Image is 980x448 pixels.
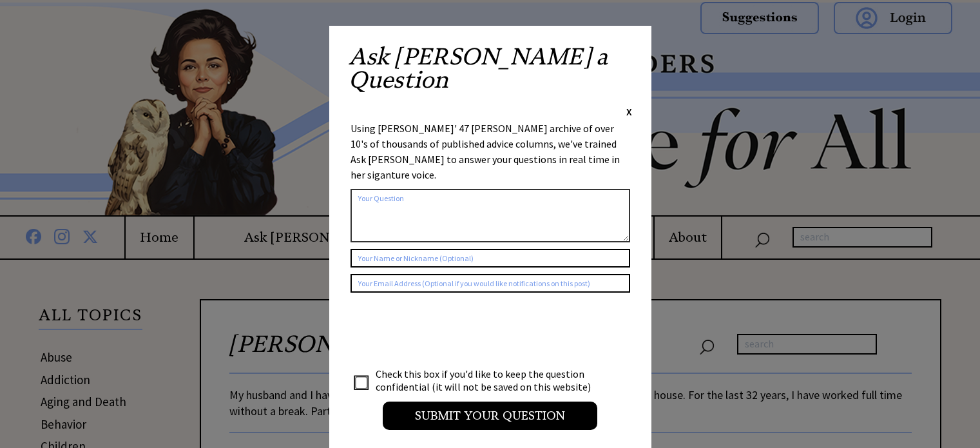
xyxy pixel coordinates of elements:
div: Using [PERSON_NAME]' 47 [PERSON_NAME] archive of over 10's of thousands of published advice colum... [351,121,630,182]
h2: Ask [PERSON_NAME] a Question [349,45,632,104]
input: Submit your Question [383,402,597,430]
td: Check this box if you'd like to keep the question confidential (it will not be saved on this webs... [375,367,603,394]
iframe: reCAPTCHA [351,306,546,356]
input: Your Name or Nickname (Optional) [351,249,630,268]
span: X [626,105,632,118]
input: Your Email Address (Optional if you would like notifications on this post) [351,274,630,293]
